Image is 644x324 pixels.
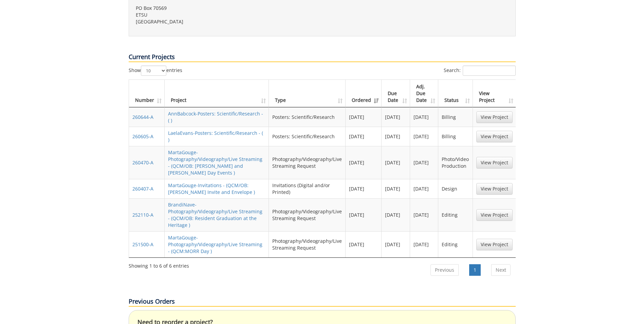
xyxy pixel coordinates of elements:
[476,183,513,195] a: View Project
[438,146,473,179] td: Photo/Video Production
[132,133,153,140] a: 260605-A
[476,157,513,168] a: View Project
[346,80,382,107] th: Ordered: activate to sort column ascending
[165,80,269,107] th: Project: activate to sort column ascending
[168,130,263,143] a: LaelaEvans-Posters: Scientific/Research - ( )
[430,264,459,276] a: Previous
[382,127,410,146] td: [DATE]
[168,234,262,254] a: MartaGouge-Photography/Videography/Live Streaming - (QCM:MORR Day )
[469,264,481,276] a: 1
[382,179,410,198] td: [DATE]
[136,12,317,18] p: ETSU
[382,231,410,257] td: [DATE]
[129,80,165,107] th: Number: activate to sort column ascending
[410,146,439,179] td: [DATE]
[438,127,473,146] td: Billing
[132,159,153,166] a: 260470-A
[410,231,439,257] td: [DATE]
[136,18,317,25] p: [GEOGRAPHIC_DATA]
[129,297,516,307] p: Previous Orders
[476,131,513,142] a: View Project
[129,66,182,76] label: Show entries
[438,198,473,231] td: Editing
[269,231,346,257] td: Photography/Videography/Live Streaming Request
[269,80,346,107] th: Type: activate to sort column ascending
[491,264,511,276] a: Next
[346,107,382,127] td: [DATE]
[382,80,410,107] th: Due Date: activate to sort column ascending
[346,231,382,257] td: [DATE]
[410,80,439,107] th: Adj. Due Date: activate to sort column ascending
[410,107,439,127] td: [DATE]
[476,111,513,123] a: View Project
[141,66,166,76] select: Showentries
[168,149,262,176] a: MartaGouge-Photography/Videography/Live Streaming - (QCM/OB: [PERSON_NAME] and [PERSON_NAME] Day ...
[463,66,516,76] input: Search:
[269,127,346,146] td: Posters: Scientific/Research
[136,5,317,12] p: PO Box 70569
[438,107,473,127] td: Billing
[444,66,516,76] label: Search:
[269,107,346,127] td: Posters: Scientific/Research
[269,198,346,231] td: Photography/Videography/Live Streaming Request
[132,212,153,218] a: 252110-A
[410,198,439,231] td: [DATE]
[438,80,473,107] th: Status: activate to sort column ascending
[382,198,410,231] td: [DATE]
[269,179,346,198] td: Invitations (Digital and/or Printed)
[476,239,513,250] a: View Project
[476,209,513,221] a: View Project
[132,114,153,120] a: 260644-A
[129,260,189,269] div: Showing 1 to 6 of 6 entries
[346,198,382,231] td: [DATE]
[438,179,473,198] td: Design
[132,241,153,248] a: 251500-A
[410,179,439,198] td: [DATE]
[346,179,382,198] td: [DATE]
[168,201,262,228] a: BrandiNave-Photography/Videography/Live Streaming - (QCM/OB: Resident Graduation at the Heritage )
[382,107,410,127] td: [DATE]
[269,146,346,179] td: Photography/Videography/Live Streaming Request
[346,146,382,179] td: [DATE]
[382,146,410,179] td: [DATE]
[168,110,263,124] a: AnnBabcock-Posters: Scientific/Research - ( )
[346,127,382,146] td: [DATE]
[438,231,473,257] td: Editing
[473,80,516,107] th: View Project: activate to sort column ascending
[410,127,439,146] td: [DATE]
[168,182,255,195] a: MartaGouge-Invitations - (QCM/OB: [PERSON_NAME] Invite and Envelope )
[129,53,516,62] p: Current Projects
[132,185,153,192] a: 260407-A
